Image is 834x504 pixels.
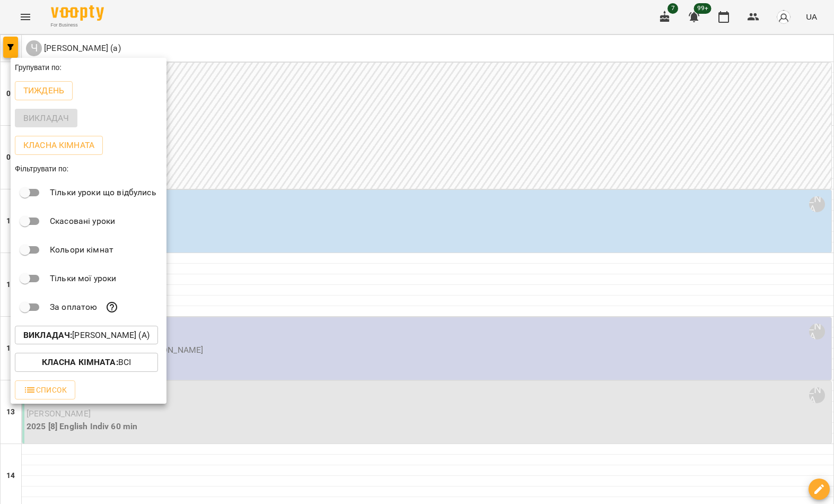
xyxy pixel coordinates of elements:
p: Скасовані уроки [50,215,115,228]
p: Кольори кімнат [50,244,113,256]
div: Групувати по: [11,58,166,77]
p: За оплатою [50,301,97,314]
div: Фільтрувати по: [11,159,166,178]
p: Класна кімната [23,139,94,152]
button: Тиждень [15,81,73,100]
b: Класна кімната : [42,357,118,367]
p: Тільки уроки що відбулись [50,186,156,199]
button: Викладач:[PERSON_NAME] (а) [15,326,158,345]
b: Викладач : [23,330,72,340]
p: Тільки мої уроки [50,272,116,285]
button: Класна кімната [15,136,103,155]
p: Всі [42,356,131,369]
p: Тиждень [23,84,64,97]
span: Список [23,384,67,396]
button: Класна кімната:Всі [15,353,158,372]
p: [PERSON_NAME] (а) [23,329,150,342]
button: Список [15,380,75,399]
